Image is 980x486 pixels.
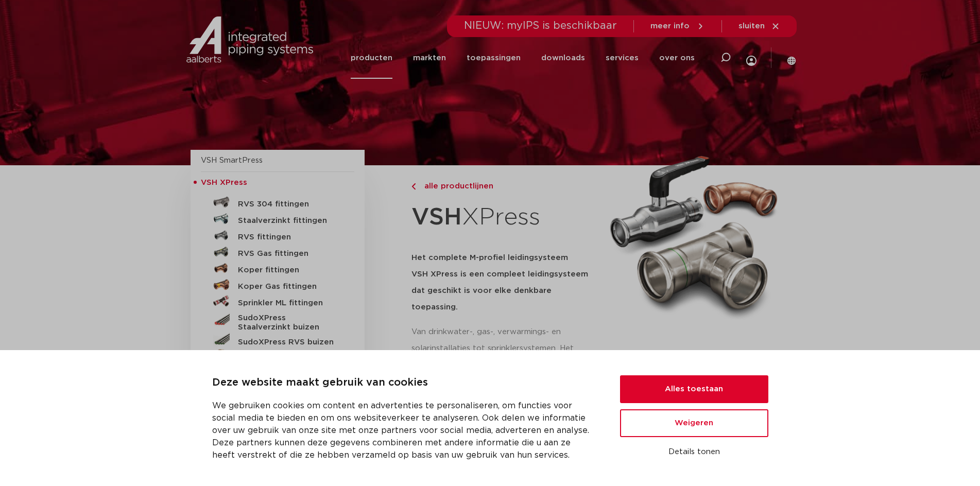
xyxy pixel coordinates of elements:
[201,309,354,332] a: SudoXPress Staalverzinkt buizen
[738,22,780,31] a: sluiten
[650,22,690,30] span: meer info
[238,200,340,209] h5: RVS 304 fittingen
[212,375,595,391] p: Deze website maakt gebruik van cookies
[238,249,340,258] h5: RVS Gas fittingen
[238,216,340,225] h5: Staalverzinkt fittingen
[467,37,521,79] a: toepassingen
[464,21,617,31] span: NIEUW: myIPS is beschikbaar
[201,244,354,260] a: RVS Gas fittingen
[201,194,354,211] a: RVS 304 fittingen
[201,179,247,186] span: VSH XPress
[201,157,263,164] a: VSH SmartPress
[413,37,446,79] a: markten
[201,260,354,276] a: Koper fittingen
[411,250,598,316] h5: Het complete M-profiel leidingsysteem VSH XPress is een compleet leidingsysteem dat geschikt is v...
[351,37,392,79] a: producten
[659,37,695,79] a: over ons
[620,375,768,403] button: Alles toestaan
[418,182,493,190] span: alle productlijnen
[351,37,695,79] nav: Menu
[201,276,354,293] a: Koper Gas fittingen
[238,338,340,347] h5: SudoXPress RVS buizen
[201,349,354,365] a: Sprinkler ML buizen
[411,324,598,373] p: Van drinkwater-, gas-, verwarmings- en solarinstallaties tot sprinklersystemen. Het assortiment b...
[238,233,340,242] h5: RVS fittingen
[212,400,595,461] p: We gebruiken cookies om content en advertenties te personaliseren, om functies voor social media ...
[746,34,757,82] div: my IPS
[620,443,768,461] button: Details tonen
[541,37,585,79] a: downloads
[238,282,340,291] h5: Koper Gas fittingen
[238,299,340,308] h5: Sprinkler ML fittingen
[411,198,598,237] h1: XPress
[411,180,598,193] a: alle productlijnen
[606,37,639,79] a: services
[238,266,340,275] h5: Koper fittingen
[238,314,340,332] h5: SudoXPress Staalverzinkt buizen
[201,211,354,227] a: Staalverzinkt fittingen
[650,22,705,31] a: meer info
[411,183,416,190] img: chevron-right.svg
[411,205,462,229] strong: VSH
[620,409,768,437] button: Weigeren
[738,22,765,30] span: sluiten
[201,227,354,244] a: RVS fittingen
[201,293,354,309] a: Sprinkler ML fittingen
[201,332,354,349] a: SudoXPress RVS buizen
